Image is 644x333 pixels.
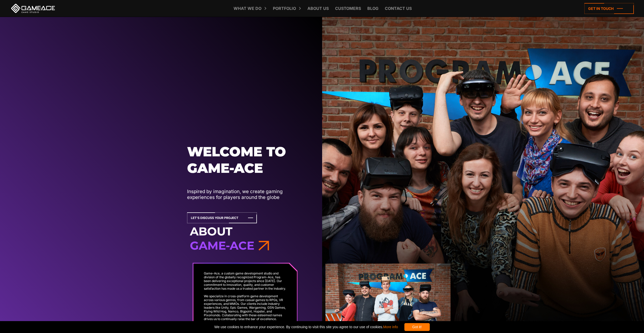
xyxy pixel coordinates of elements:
[383,325,398,329] a: More info
[187,143,307,177] h1: Welcome to Game-ace
[190,224,454,253] h3: About
[187,212,257,223] a: Let's Discuss Your Project
[190,238,254,252] span: Game-Ace
[204,294,287,321] p: We specialize in cross-platform game development across various genres, from casual games to RPGs...
[214,323,398,331] span: We use cookies to enhance your experience. By continuing to visit this site you agree to our use ...
[187,189,307,200] p: Inspired by imagination, we create gaming experiences for players around the globe
[204,271,287,290] p: Game-Ace, a custom game development studio and division of the globally recognized Program-Ace, h...
[584,3,634,14] a: Get in touch
[404,323,430,331] div: Got it!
